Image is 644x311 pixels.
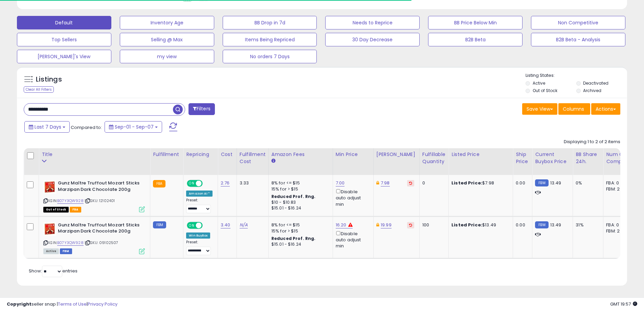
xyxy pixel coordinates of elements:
a: 7.98 [381,180,390,186]
button: Selling @ Max [120,33,214,46]
p: Listing States: [526,72,627,79]
span: 13.49 [550,222,561,228]
button: Sep-01 - Sep-07 [105,121,162,133]
button: BB Drop in 7d [223,16,317,29]
i: Min price is in the reduced profit range. [348,223,353,227]
label: Out of Stock [533,88,557,93]
button: Filters [188,103,215,115]
span: Compared to: [71,124,102,131]
button: Columns [558,103,590,115]
div: Listed Price [451,151,510,158]
b: Reduced Prof. Rng. [271,194,316,199]
small: FBM [535,221,548,228]
span: 2025-09-15 19:57 GMT [610,301,637,307]
h5: Listings [36,75,62,84]
div: FBA: 0 [606,222,628,228]
b: Listed Price: [451,222,482,228]
div: Current Buybox Price [535,151,570,165]
a: 2.76 [221,180,230,186]
small: FBA [153,180,165,187]
div: $15.01 - $16.24 [271,242,328,247]
div: Win BuyBox [186,232,210,239]
div: 31% [576,222,598,228]
div: 0.00 [516,180,527,186]
img: 51jfQwiUUbL._SL40_.jpg [43,180,56,194]
span: All listings that are currently out of stock and unavailable for purchase on Amazon [43,207,69,213]
img: 51jfQwiUUbL._SL40_.jpg [43,222,56,236]
button: Default [17,16,111,29]
div: $15.01 - $16.24 [271,205,328,211]
div: $7.98 [451,180,508,186]
div: Ship Price [516,151,529,165]
span: Columns [563,106,584,112]
div: Repricing [186,151,215,158]
div: 15% for > $15 [271,228,328,234]
small: FBM [535,179,548,186]
div: Amazon Fees [271,151,330,158]
div: Disable auto adjust min [336,230,368,249]
div: Displaying 1 to 2 of 2 items [564,139,620,145]
small: Amazon Fees. [271,158,275,164]
div: ASIN: [43,222,145,253]
button: Top Sellers [17,33,111,46]
button: B2B Beta [428,33,523,46]
span: ON [187,222,196,228]
button: 30 Day Decrease [325,33,420,46]
div: seller snap | | [7,301,117,308]
div: Fulfillment [153,151,180,158]
label: Deactivated [583,80,608,86]
button: Needs to Reprice [325,16,420,29]
a: N/A [240,222,248,228]
div: 100 [422,222,443,228]
span: | SKU: 09102507 [85,240,118,245]
div: 15% for > $15 [271,186,328,192]
div: Fulfillment Cost [240,151,266,165]
label: Archived [583,88,601,93]
div: 8% for <= $15 [271,180,328,186]
div: 8% for <= $15 [271,222,328,228]
div: $10 - $10.83 [271,200,328,205]
label: Active [533,80,545,86]
div: 0.00 [516,222,527,228]
div: 0 [422,180,443,186]
span: 13.49 [550,180,561,186]
a: Terms of Use [58,301,87,307]
button: BB Price Below Min [428,16,523,29]
div: Disable auto adjust min [336,188,368,207]
div: Min Price [336,151,371,158]
span: FBA [70,207,81,213]
button: Items Being Repriced [223,33,317,46]
button: my view [120,50,214,63]
span: Last 7 Days [35,124,61,130]
span: Show: entries [29,268,77,274]
span: OFF [202,222,213,228]
i: This overrides the store level Dynamic Max Price for this listing [376,223,379,227]
a: 16.20 [336,222,347,228]
a: 3.40 [221,222,230,228]
a: Privacy Policy [88,301,117,307]
span: ON [187,181,196,186]
button: [PERSON_NAME]'s View [17,50,111,63]
div: Cost [221,151,234,158]
span: FBM [60,248,72,254]
div: Preset: [186,240,213,255]
button: B2B Beta - Analysis [531,33,625,46]
b: Reduced Prof. Rng. [271,236,316,241]
span: All listings currently available for purchase on Amazon [43,248,59,254]
div: [PERSON_NAME] [376,151,417,158]
i: Revert to store-level Dynamic Max Price [409,223,412,227]
button: Last 7 Days [24,121,70,133]
div: Fulfillable Quantity [422,151,446,165]
a: 19.99 [381,222,392,228]
div: FBM: 2 [606,186,628,192]
button: Save View [522,103,557,115]
b: Listed Price: [451,180,482,186]
b: Gunz Maître Truffout Mozart Sticks Marzipan Dark Chocolate 200g [58,222,140,236]
button: Actions [591,103,620,115]
div: FBA: 0 [606,180,628,186]
div: Num of Comp. [606,151,631,165]
button: No orders 7 Days [223,50,317,63]
strong: Copyright [7,301,31,307]
div: Title [42,151,147,158]
div: FBM: 2 [606,228,628,234]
